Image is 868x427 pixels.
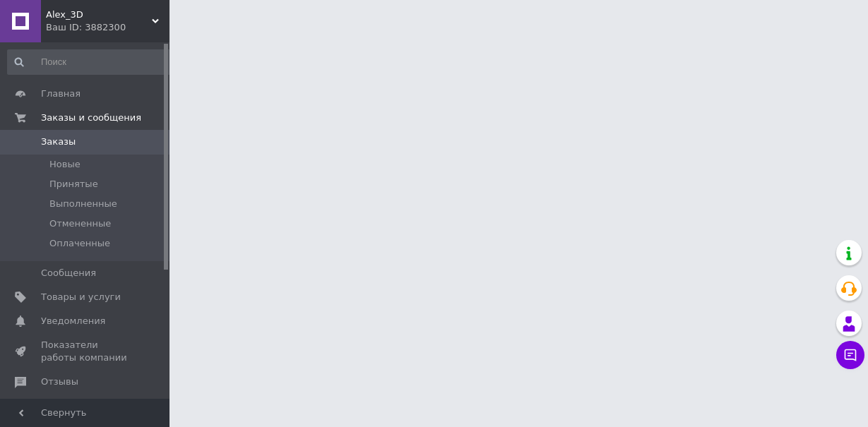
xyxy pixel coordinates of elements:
span: Заказы [41,136,76,148]
span: Сообщения [41,267,96,279]
div: Ваш ID: 3882300 [46,21,170,34]
span: Новые [49,158,81,171]
span: Товары и услуги [41,291,121,303]
span: Отмененные [49,217,111,230]
span: Показатели работы компании [41,339,131,364]
span: Главная [41,88,81,100]
span: Уведомления [41,315,105,327]
span: Заказы и сообщения [41,112,141,124]
span: Отзывы [41,375,78,388]
input: Поиск [7,49,174,75]
span: Принятые [49,178,98,191]
span: Оплаченные [49,237,110,250]
button: Чат с покупателем [836,341,864,369]
span: Выполненные [49,198,117,210]
span: Alex_3D [46,8,152,21]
